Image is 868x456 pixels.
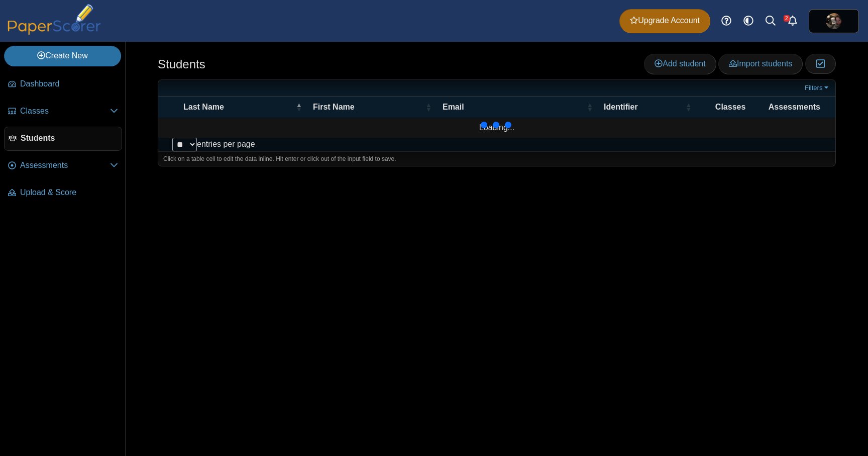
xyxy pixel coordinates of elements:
[20,187,118,198] span: Upload & Score
[4,127,122,151] a: Students
[4,154,122,178] a: Assessments
[644,54,716,74] a: Add student
[782,10,804,32] a: Alerts
[4,100,122,124] a: Classes
[183,103,224,111] span: Last Name
[20,78,118,89] span: Dashboard
[718,54,803,74] a: Import students
[587,97,593,118] span: Email : Activate to sort
[21,133,118,144] span: Students
[826,13,842,29] img: ps.jo0vLZGqkczVgVaR
[769,103,820,111] span: Assessments
[809,9,859,33] a: ps.jo0vLZGqkczVgVaR
[630,15,700,26] span: Upgrade Account
[296,97,302,118] span: Last Name : Activate to invert sorting
[604,103,638,111] span: Identifier
[655,59,705,68] span: Add student
[4,72,122,97] a: Dashboard
[729,59,792,68] span: Import students
[4,4,104,35] img: PaperScorer
[802,83,833,93] a: Filters
[158,151,835,166] div: Click on a table cell to edit the data inline. Hit enter or click out of the input field to save.
[4,181,122,205] a: Upload & Score
[425,97,431,118] span: First Name : Activate to sort
[619,9,710,33] a: Upgrade Account
[197,140,255,148] label: entries per page
[685,97,691,118] span: Identifier : Activate to sort
[158,118,835,137] td: Loading...
[20,106,110,117] span: Classes
[443,103,464,111] span: Email
[158,56,205,73] h1: Students
[826,13,842,29] span: Alissa Packer
[4,46,121,66] a: Create New
[313,103,355,111] span: First Name
[4,28,104,36] a: PaperScorer
[715,103,746,111] span: Classes
[20,160,110,171] span: Assessments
